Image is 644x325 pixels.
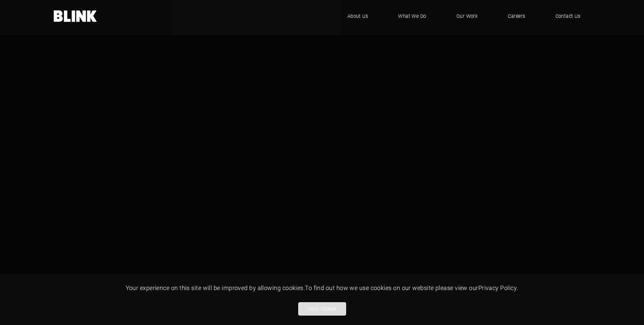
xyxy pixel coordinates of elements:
a: About Us [337,6,378,26]
a: Our Work [446,6,488,26]
a: What We Do [388,6,436,26]
a: Privacy Policy [478,284,517,292]
span: Your experience on this site will be improved by allowing cookies. To find out how we use cookies... [126,284,519,292]
a: Home [54,10,97,22]
a: Careers [498,6,535,26]
span: Careers [508,12,525,20]
button: Allow cookies [298,302,346,316]
span: What We Do [398,12,426,20]
span: Contact Us [555,12,581,20]
a: Contact Us [545,6,591,26]
span: About Us [347,12,368,20]
span: Our Work [457,12,478,20]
